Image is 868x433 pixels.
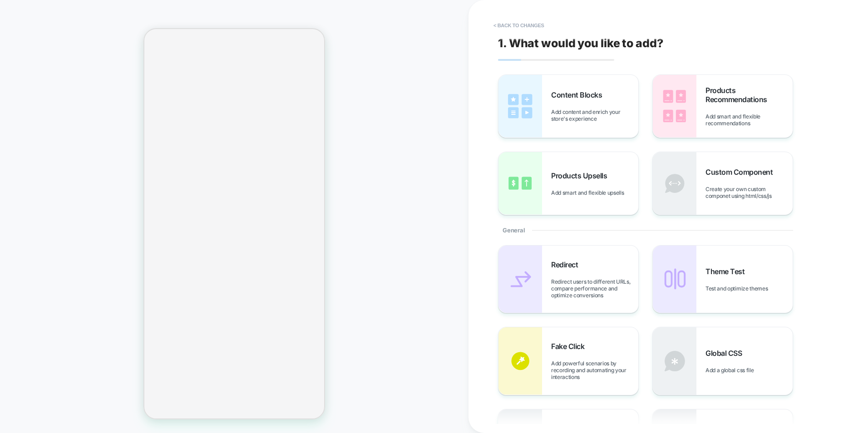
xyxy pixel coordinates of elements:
[551,189,628,196] span: Add smart and flexible upsells
[498,36,663,50] span: 1. What would you like to add?
[705,285,772,292] span: Test and optimize themes
[551,342,589,351] span: Fake Click
[705,367,758,374] span: Add a global css file
[551,360,638,380] span: Add powerful scenarios by recording and automating your interactions
[551,260,582,269] span: Redirect
[705,113,793,127] span: Add smart and flexible recommendations
[705,267,749,276] span: Theme Test
[551,278,638,299] span: Redirect users to different URLs, compare performance and optimize conversions
[551,90,607,99] span: Content Blocks
[705,186,793,199] span: Create your own custom componet using html/css/js
[551,108,638,122] span: Add content and enrich your store's experience
[489,18,549,33] button: < Back to changes
[705,349,746,358] span: Global CSS
[705,167,777,177] span: Custom Component
[498,215,793,245] div: General
[551,171,612,180] span: Products Upsells
[705,86,793,104] span: Products Recommendations
[705,423,768,433] span: Define New Event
